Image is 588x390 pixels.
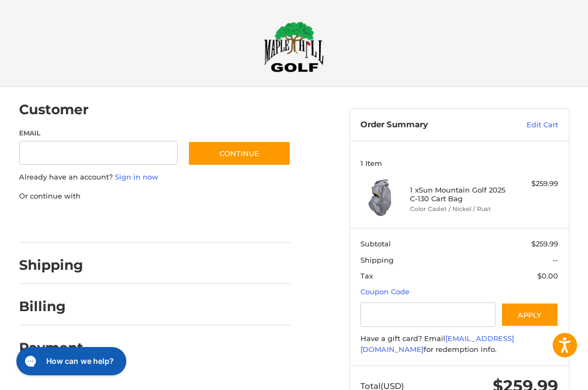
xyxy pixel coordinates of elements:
[19,339,83,356] h2: Payment
[188,141,291,166] button: Continue
[19,101,89,118] h2: Customer
[531,239,558,248] span: $259.99
[108,212,189,232] iframe: PayPal-paylater
[19,172,291,183] p: Already have an account?
[501,302,559,327] button: Apply
[553,256,558,264] span: --
[360,256,394,264] span: Shipping
[360,159,558,168] h3: 1 Item
[360,333,558,355] div: Have a gift card? Email for redemption info.
[264,21,324,72] img: Maple Hill Golf
[19,191,291,202] p: Or continue with
[19,298,83,315] h2: Billing
[19,257,83,274] h2: Shipping
[115,172,158,181] a: Sign in now
[495,120,558,131] a: Edit Cart
[360,271,373,280] span: Tax
[410,185,506,203] h4: 1 x Sun Mountain Golf 2025 C-130 Cart Bag
[200,212,281,232] iframe: PayPal-venmo
[360,287,409,296] a: Coupon Code
[509,178,558,189] div: $259.99
[360,302,495,327] input: Gift Certificate or Coupon Code
[11,343,130,379] iframe: Gorgias live chat messenger
[360,120,495,131] h3: Order Summary
[360,239,391,248] span: Subtotal
[537,271,558,280] span: $0.00
[360,334,514,354] a: [EMAIL_ADDRESS][DOMAIN_NAME]
[410,205,506,214] li: Color Cadet / Nickel / Rust
[15,212,97,232] iframe: PayPal-paypal
[19,128,177,138] label: Email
